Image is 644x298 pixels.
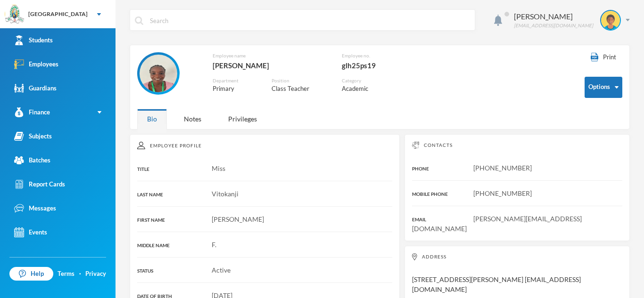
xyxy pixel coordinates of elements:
[272,77,328,84] div: Position
[272,84,328,94] div: Class Teacher
[213,77,257,84] div: Department
[85,269,106,279] a: Privacy
[514,22,593,29] div: [EMAIL_ADDRESS][DOMAIN_NAME]
[412,142,622,149] div: Contacts
[14,35,53,45] div: Students
[342,59,420,72] div: glh25ps19
[212,266,231,274] span: Active
[342,52,420,59] div: Employee no.
[213,84,257,94] div: Primary
[585,52,622,63] button: Print
[14,59,58,69] div: Employees
[218,109,267,129] div: Privileges
[412,215,582,233] span: [PERSON_NAME][EMAIL_ADDRESS][DOMAIN_NAME]
[342,84,387,94] div: Academic
[174,109,211,129] div: Notes
[9,267,53,281] a: Help
[212,164,225,172] span: Miss
[14,155,50,165] div: Batches
[14,203,56,213] div: Messages
[473,164,532,172] span: [PHONE_NUMBER]
[137,142,392,149] div: Employee Profile
[149,10,470,31] input: Search
[213,52,328,59] div: Employee name
[58,269,74,279] a: Terms
[14,131,52,141] div: Subjects
[140,55,177,92] img: EMPLOYEE
[14,107,50,117] div: Finance
[212,215,264,223] span: [PERSON_NAME]
[5,5,24,24] img: logo
[28,10,88,18] div: [GEOGRAPHIC_DATA]
[212,241,216,249] span: F.
[585,77,622,98] button: Options
[79,269,81,279] div: ·
[14,83,57,93] div: Guardians
[14,227,47,237] div: Events
[412,253,622,260] div: Address
[514,11,593,22] div: [PERSON_NAME]
[601,11,620,30] img: STUDENT
[137,109,167,129] div: Bio
[135,16,143,25] img: search
[213,59,328,72] div: [PERSON_NAME]
[342,77,387,84] div: Category
[473,189,532,197] span: [PHONE_NUMBER]
[212,190,239,198] span: Vitokanji
[14,179,65,189] div: Report Cards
